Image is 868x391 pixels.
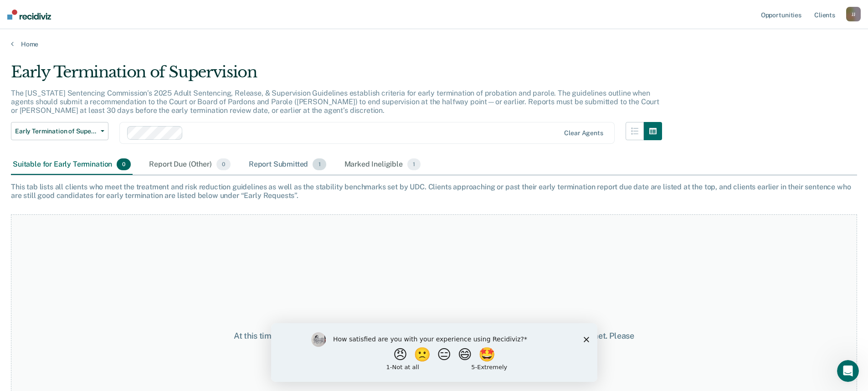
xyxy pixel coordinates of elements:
span: 0 [216,158,231,170]
div: Report Due (Other)0 [147,155,232,175]
iframe: Intercom live chat [837,360,859,382]
img: Recidiviz [7,10,51,20]
div: Report Submitted1 [247,155,328,175]
div: Clear agents [564,129,603,137]
a: Home [11,40,857,48]
span: 1 [313,158,326,170]
div: J J [846,7,861,21]
p: The [US_STATE] Sentencing Commission’s 2025 Adult Sentencing, Release, & Supervision Guidelines e... [11,89,659,115]
div: Suitable for Early Termination0 [11,155,133,175]
div: At this time, there are no clients who have a report due and early termination stability benchmar... [223,331,646,350]
span: 0 [117,158,131,170]
button: JJ [846,7,861,21]
div: Marked Ineligible1 [343,155,423,175]
div: This tab lists all clients who meet the treatment and risk reduction guidelines as well as the st... [11,183,857,200]
span: Early Termination of Supervision [15,127,97,135]
span: 1 [407,158,421,170]
iframe: Survey by Kim from Recidiviz [271,323,597,382]
button: Early Termination of Supervision [11,122,108,140]
div: Early Termination of Supervision [11,63,662,89]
